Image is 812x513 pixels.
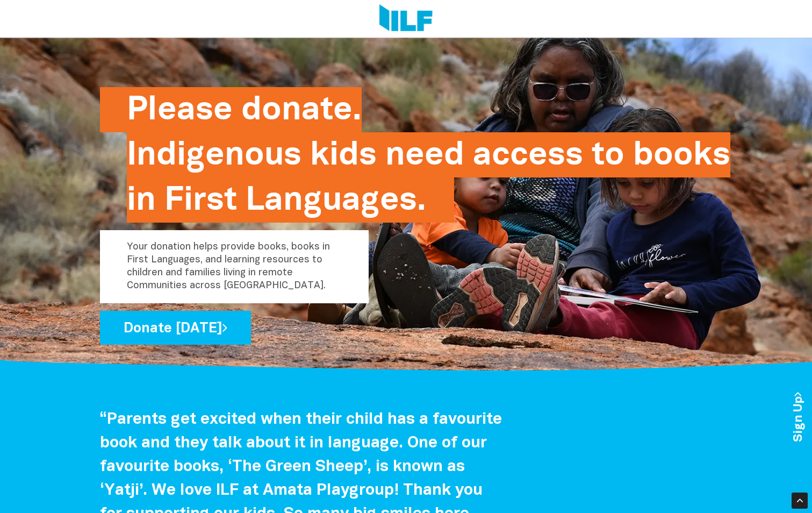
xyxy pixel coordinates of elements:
div: Scroll Back to Top [792,493,808,509]
img: Logo [379,4,433,33]
a: Donate [DATE] [100,311,251,345]
p: Your donation helps provide books, books in First Languages, and learning resources to children a... [100,230,369,303]
h2: Please donate. Indigenous kids need access to books in First Languages. [127,87,730,223]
